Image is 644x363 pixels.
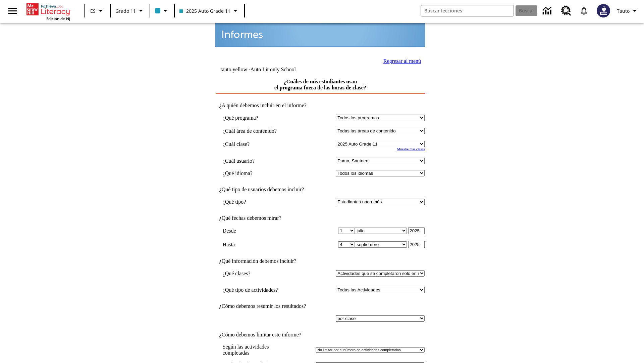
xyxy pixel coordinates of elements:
a: ¿Cuáles de mis estudiantes usan el programa fuera de las horas de clase? [274,79,366,90]
button: Grado: Grado 11, Elige un grado [113,5,148,17]
nobr: Auto Lit only School [250,67,296,72]
span: Tauto [617,7,630,14]
td: ¿Qué clases? [223,270,299,277]
button: Clase: 2025 Auto Grade 11, Selecciona una clase [177,5,242,17]
nobr: ¿Cuál área de contenido? [223,128,277,134]
button: Perfil/Configuración [614,5,641,17]
td: tauto.yellow - [220,67,343,73]
a: Centro de recursos, Se abrirá en una pestaña nueva. [557,2,575,20]
td: Desde [223,227,299,234]
td: ¿Cuál usuario? [223,158,299,164]
td: ¿Qué idioma? [223,170,299,176]
td: ¿A quién debemos incluir en el informe? [216,103,425,109]
img: Avatar [597,4,610,17]
button: Abrir el menú lateral [3,1,22,21]
span: Grado 11 [115,7,136,14]
img: header [215,19,425,47]
td: Según las actividades completadas [223,344,315,356]
a: Regresar al menú [383,58,421,64]
td: ¿Qué información debemos incluir? [216,258,425,264]
span: Edición de NJ [46,16,70,21]
td: ¿Cuál clase? [223,141,299,147]
td: ¿Qué programa? [223,115,299,121]
td: ¿Qué tipo? [223,199,299,205]
span: 2025 Auto Grade 11 [179,7,230,14]
td: ¿Cómo debemos limitar este informe? [216,332,425,338]
a: Notificaciones [575,2,593,19]
a: Centro de información [539,2,557,20]
button: Lenguaje: ES, Selecciona un idioma [87,5,108,17]
td: Hasta [223,241,299,248]
button: Escoja un nuevo avatar [593,2,614,19]
td: ¿Qué fechas debemos mirar? [216,215,425,221]
td: ¿Qué tipo de actividades? [223,287,299,293]
button: El color de la clase es azul claro. Cambiar el color de la clase. [152,5,172,17]
td: ¿Qué tipo de usuarios debemos incluir? [216,187,425,193]
input: Buscar campo [421,5,514,16]
td: ¿Cómo debemos resumir los resultados? [216,303,425,309]
a: Muestre más clases [397,147,425,151]
span: ES [90,7,96,14]
div: Portada [26,2,70,21]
